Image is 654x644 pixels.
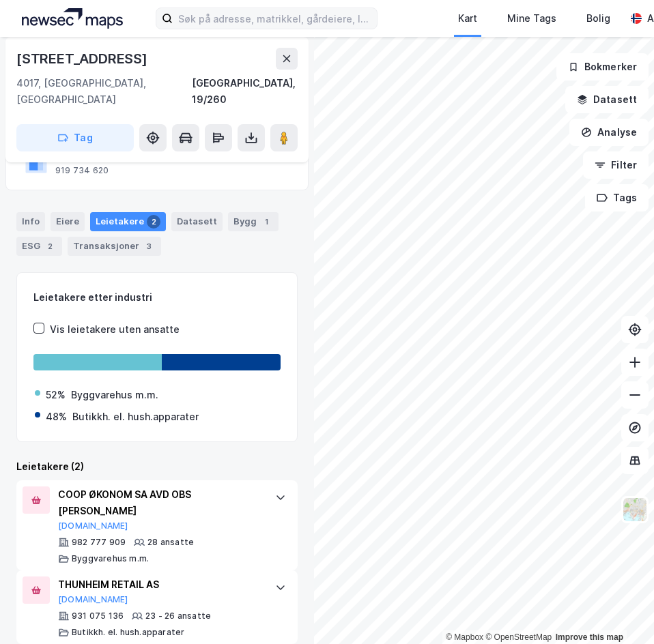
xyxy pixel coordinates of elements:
[507,10,556,27] div: Mine Tags
[90,212,166,231] div: Leietakere
[46,409,67,425] div: 48%
[16,124,134,151] button: Tag
[16,237,62,256] div: ESG
[16,458,298,475] div: Leietakere (2)
[145,611,211,621] div: 23 - 26 ansatte
[58,594,128,605] button: [DOMAIN_NAME]
[556,53,649,80] button: Bokmerker
[72,627,184,638] div: Butikkh. el. hush.apparater
[586,10,610,27] div: Bolig
[71,387,158,403] div: Byggvarehus m.m.
[68,237,161,256] div: Transaksjoner
[586,579,654,644] iframe: Chat Widget
[583,151,649,179] button: Filter
[192,75,298,108] div: [GEOGRAPHIC_DATA], 19/260
[51,212,85,231] div: Eiere
[22,8,123,29] img: logo.a4113a55bc3d86da70a041830d287a7e.svg
[16,75,192,108] div: 4017, [GEOGRAPHIC_DATA], [GEOGRAPHIC_DATA]
[446,632,483,642] a: Mapbox
[50,321,180,338] div: Vis leietakere uten ansatte
[485,632,552,642] a: OpenStreetMap
[585,184,649,211] button: Tags
[58,486,261,519] div: COOP ØKONOM SA AVD OBS [PERSON_NAME]
[259,215,273,229] div: 1
[147,215,160,229] div: 2
[58,521,128,531] button: [DOMAIN_NAME]
[171,212,223,231] div: Datasett
[16,212,45,231] div: Info
[72,537,126,548] div: 982 777 909
[72,409,199,425] div: Butikkh. el. hush.apparater
[173,8,377,29] input: Søk på adresse, matrikkel, gårdeiere, leietakere eller personer
[33,289,281,306] div: Leietakere etter industri
[622,497,648,523] img: Z
[228,212,279,231] div: Bygg
[142,239,156,253] div: 3
[556,632,623,642] a: Improve this map
[565,86,649,113] button: Datasett
[458,10,477,27] div: Kart
[16,48,150,70] div: [STREET_ADDRESS]
[147,537,194,548] div: 28 ansatte
[72,611,124,621] div: 931 075 136
[569,119,649,146] button: Analyse
[58,576,261,593] div: THUNHEIM RETAIL AS
[55,165,109,176] div: 919 734 620
[43,239,57,253] div: 2
[46,387,66,403] div: 52%
[72,553,149,564] div: Byggvarehus m.m.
